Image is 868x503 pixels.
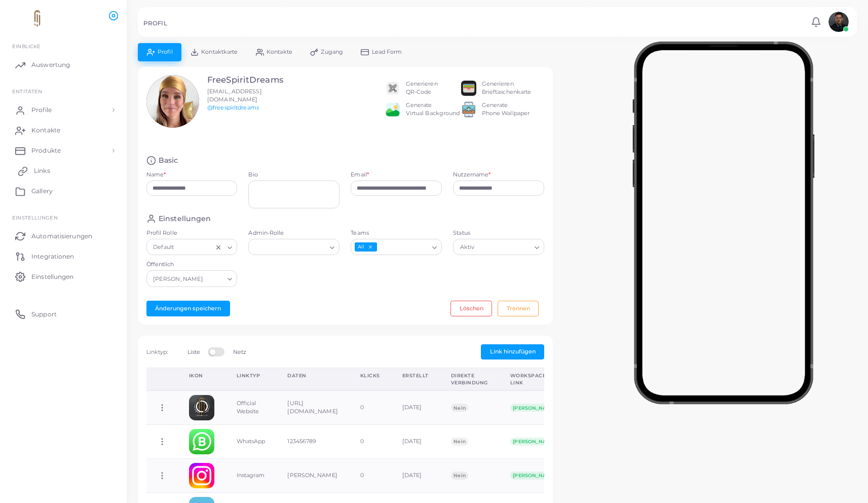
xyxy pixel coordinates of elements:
img: dW7QNx2PElUHQ8IT3y9YBQOJl-1755244398860.png [189,395,214,420]
img: qr2.png [385,81,400,96]
label: Admin-Rolle [248,229,339,237]
span: ENTITÄTEN [12,88,42,94]
span: [EMAIL_ADDRESS][DOMAIN_NAME] [207,88,262,103]
div: Daten [287,372,337,379]
td: [DATE] [391,390,440,424]
span: Gallery [31,187,53,196]
span: Produkte [31,146,61,155]
button: Clear Selected [215,243,222,251]
label: Netz [233,348,246,356]
td: WhatsApp [225,425,277,459]
h4: Einstellungen [159,214,211,224]
button: Löschen [450,301,492,316]
span: Kontakte [267,49,292,55]
span: Default [152,242,175,253]
span: Nein [451,404,468,412]
span: Automatisierungen [31,232,92,241]
div: Search for option [146,239,238,255]
span: Kontaktkarte [201,49,238,55]
h3: FreeSpiritDreams [207,75,306,85]
div: Linktyp [237,372,266,379]
span: Nein [451,438,468,446]
img: logo [9,10,65,28]
a: Links [8,161,119,181]
div: Ikon [189,372,214,379]
span: Integrationen [31,252,74,261]
span: EINBLICKE [12,43,41,49]
a: Profile [8,100,119,120]
h5: PROFIL [143,20,167,27]
a: avatar [825,12,851,32]
button: Änderungen speichern [146,301,230,316]
label: Liste [187,348,201,356]
label: Status [453,229,544,237]
span: [PERSON_NAME] [510,438,558,446]
a: Auswertung [8,55,119,75]
td: [DATE] [391,425,440,459]
span: Profile [31,105,52,115]
div: Generieren Brieftaschenkarte [482,80,532,96]
img: whatsapp-business.png [189,429,214,454]
span: Kontakte [31,126,60,135]
td: 0 [349,390,391,424]
input: Search for option [253,242,326,253]
a: Support [8,304,119,324]
a: Kontakte [8,120,119,140]
label: Teams [351,229,442,237]
span: Aktiv [459,242,476,253]
label: Profil Rolle [146,229,238,237]
span: Lead Form [372,49,402,55]
span: Einstellungen [31,272,73,281]
div: Workspace link [510,372,558,386]
span: Zugang [321,49,343,55]
img: avatar [828,12,849,32]
a: Einstellungen [8,266,119,286]
span: [PERSON_NAME] [510,472,558,480]
img: 522fc3d1c3555ff804a1a379a540d0107ed87845162a92721bf5e2ebbcc3ae6c.png [461,102,476,117]
span: [PERSON_NAME] [152,274,205,284]
span: Support [31,310,57,319]
div: Erstellt [402,372,429,379]
span: Nein [451,472,468,480]
a: Produkte [8,140,119,161]
button: Trennen [498,301,539,316]
td: [PERSON_NAME] [276,459,349,493]
label: Nutzername [453,171,490,179]
td: 123456789 [276,425,349,459]
img: apple-wallet.png [461,81,476,96]
img: e64e04433dee680bcc62d3a6779a8f701ecaf3be228fb80ea91b313d80e16e10.png [385,102,400,117]
td: [DATE] [391,459,440,493]
label: Name [146,171,166,179]
div: Generieren QR-Code [406,80,438,96]
div: Search for option [453,239,544,255]
span: Links [34,166,50,175]
input: Search for option [477,242,531,253]
input: Search for option [378,242,429,253]
a: Automatisierungen [8,226,119,246]
a: Gallery [8,181,119,201]
label: Bio [248,171,339,179]
button: Deselect All [367,243,374,250]
td: [URL][DOMAIN_NAME] [276,390,349,424]
label: Email [351,171,369,179]
img: phone-mock.b55596b7.png [632,42,814,404]
div: Search for option [248,239,339,255]
button: Link hinzufügen [481,344,544,360]
td: 0 [349,425,391,459]
span: Einstellungen [12,214,57,221]
span: [PERSON_NAME] [510,404,558,412]
div: Generate Virtual Background [406,101,460,118]
span: Link hinzufügen [490,348,536,355]
a: Integrationen [8,246,119,266]
img: instagram.png [189,463,214,488]
input: Search for option [205,273,223,284]
span: Auswertung [31,60,70,69]
td: Official Website [225,390,277,424]
input: Search for option [176,242,213,253]
div: Search for option [146,270,238,286]
label: Öffentlich [146,261,238,269]
span: Profil [158,49,173,55]
div: Generate Phone Wallpaper [482,101,530,118]
th: Action [146,368,178,391]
